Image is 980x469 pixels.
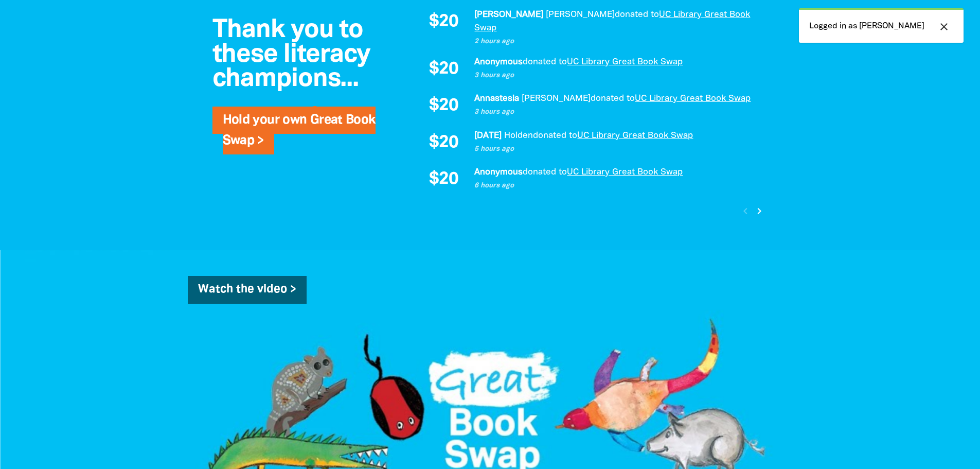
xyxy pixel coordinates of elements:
span: donated to [591,95,635,102]
em: Holden [504,132,533,140]
span: $20 [429,97,458,115]
span: $20 [429,61,458,78]
a: UC Library Great Book Swap [635,95,751,102]
p: 6 hours ago [474,181,757,191]
a: UC Library Great Book Swap [567,58,683,66]
span: donated to [523,58,567,66]
a: Watch the video > [188,276,307,304]
em: [DATE] [474,132,502,140]
span: donated to [523,168,567,176]
p: 3 hours ago [474,107,757,117]
em: Annastesia [474,95,519,102]
em: Anonymous [474,58,523,66]
span: donated to [615,11,659,19]
button: Next page [752,204,766,218]
i: chevron_right [753,205,765,217]
em: [PERSON_NAME] [522,95,591,102]
p: 5 hours ago [474,144,757,154]
span: $20 [429,13,458,31]
em: [PERSON_NAME] [546,11,615,19]
div: Logged in as [PERSON_NAME] [799,8,964,43]
span: Thank you to these literacy champions... [212,19,370,91]
span: donated to [533,132,577,140]
button: close [935,20,953,33]
a: UC Library Great Book Swap [474,11,750,32]
i: close [938,21,950,33]
a: UC Library Great Book Swap [577,132,693,140]
em: Anonymous [474,168,523,176]
span: $20 [429,134,458,152]
a: Hold your own Great Book Swap > [223,114,376,147]
p: 2 hours ago [474,37,757,47]
span: $20 [429,171,458,188]
em: [PERSON_NAME] [474,11,543,19]
p: 3 hours ago [474,71,757,81]
a: UC Library Great Book Swap [567,168,683,176]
